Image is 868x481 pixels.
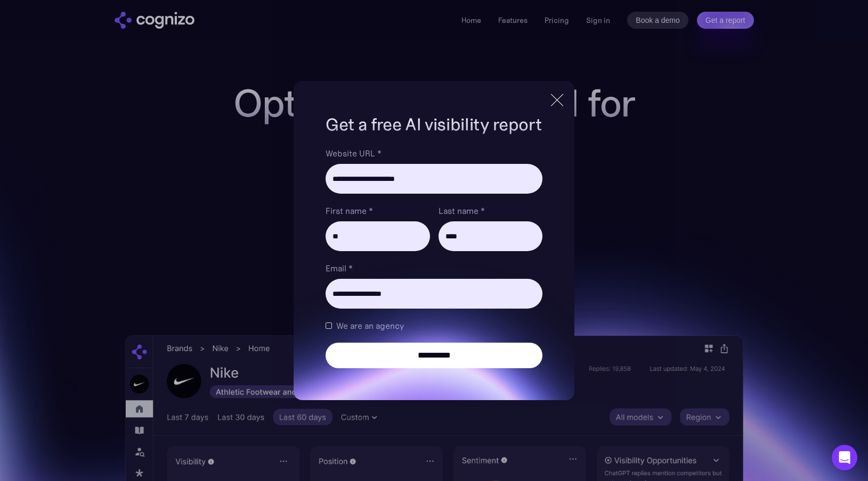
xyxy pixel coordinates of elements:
label: Last name * [439,204,542,217]
label: First name * [326,204,429,217]
div: Open Intercom Messenger [832,445,857,470]
span: We are an agency [336,319,404,332]
h1: Get a free AI visibility report [326,113,542,136]
label: Website URL * [326,147,542,160]
label: Email * [326,262,542,275]
form: Brand Report Form [326,147,542,368]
